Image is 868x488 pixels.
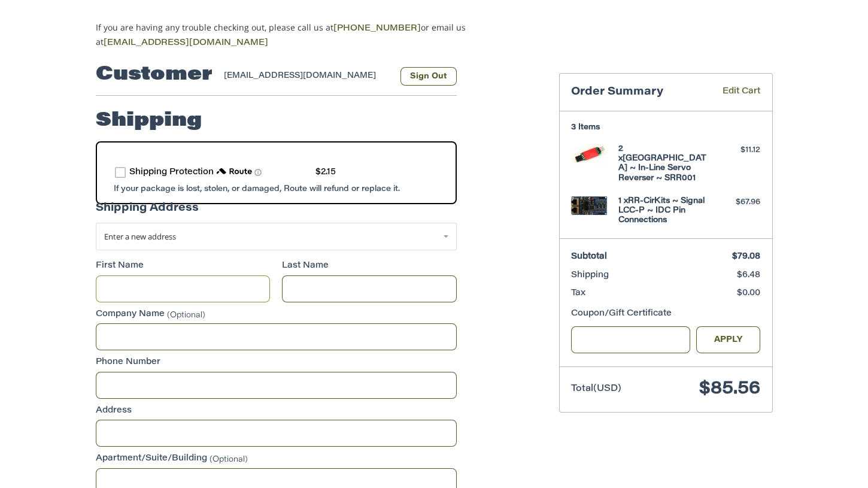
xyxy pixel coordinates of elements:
[96,453,457,465] label: Apartment/Suite/Building
[618,196,710,226] h4: 1 x RR-CirKits ~ Signal LCC-P ~ IDC Pin Connections
[167,311,205,319] small: (Optional)
[96,356,457,369] label: Phone Number
[129,168,214,177] span: Shipping Protection
[315,166,336,179] div: $2.15
[104,231,176,242] span: Enter a new address
[571,253,607,261] span: Subtotal
[96,260,271,272] label: First Name
[732,253,760,261] span: $79.08
[713,196,760,208] div: $67.96
[282,260,457,272] label: Last Name
[114,185,400,193] span: If your package is lost, stolen, or damaged, Route will refund or replace it.
[571,308,760,320] div: Coupon/Gift Certificate
[571,86,705,99] h3: Order Summary
[96,223,457,250] a: Enter or select a different address
[699,380,760,398] span: $85.56
[96,63,213,87] h2: Customer
[713,144,760,156] div: $11.12
[210,455,248,463] small: (Optional)
[96,21,503,50] p: If you are having any trouble checking out, please call us at or email us at
[737,289,760,298] span: $0.00
[571,271,609,280] span: Shipping
[571,326,690,353] input: Gift Certificate or Coupon Code
[224,70,389,86] div: [EMAIL_ADDRESS][DOMAIN_NAME]
[571,289,585,298] span: Tax
[705,86,760,99] a: Edit Cart
[96,201,199,223] legend: Shipping Address
[571,123,760,132] h3: 3 Items
[737,271,760,280] span: $6.48
[254,169,262,176] span: Learn more
[96,405,457,417] label: Address
[333,25,421,33] a: [PHONE_NUMBER]
[104,39,268,47] a: [EMAIL_ADDRESS][DOMAIN_NAME]
[96,109,202,133] h2: Shipping
[571,384,621,393] span: Total (USD)
[400,67,457,86] button: Sign Out
[96,308,457,321] label: Company Name
[696,326,761,353] button: Apply
[618,144,710,183] h4: 2 x [GEOGRAPHIC_DATA] ~ In-Line Servo Reverser ~ SRR001
[115,160,438,185] div: route shipping protection selector element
